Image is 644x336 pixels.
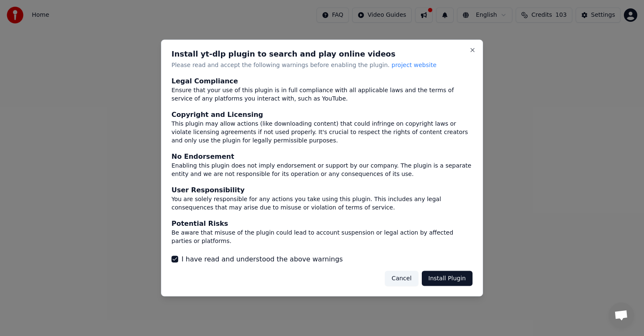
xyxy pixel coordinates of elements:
div: User Responsibility [171,185,473,195]
div: Potential Risks [171,218,473,228]
div: This plugin may allow actions (like downloading content) that could infringe on copyright laws or... [171,119,473,145]
div: Legal Compliance [171,76,473,86]
div: Copyright and Licensing [171,109,473,119]
h2: Install yt-dlp plugin to search and play online videos [171,50,473,58]
div: Enabling this plugin does not imply endorsement or support by our company. The plugin is a separa... [171,161,473,178]
button: Cancel [385,271,418,286]
div: No Endorsement [171,151,473,161]
p: Please read and accept the following warnings before enabling the plugin. [171,61,473,70]
span: project website [392,62,436,68]
div: Ensure that your use of this plugin is in full compliance with all applicable laws and the terms ... [171,86,473,103]
div: You are solely responsible for any actions you take using this plugin. This includes any legal co... [171,195,473,212]
label: I have read and understood the above warnings [182,254,343,264]
div: Be aware that misuse of the plugin could lead to account suspension or legal action by affected p... [171,228,473,245]
button: Install Plugin [422,271,473,286]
